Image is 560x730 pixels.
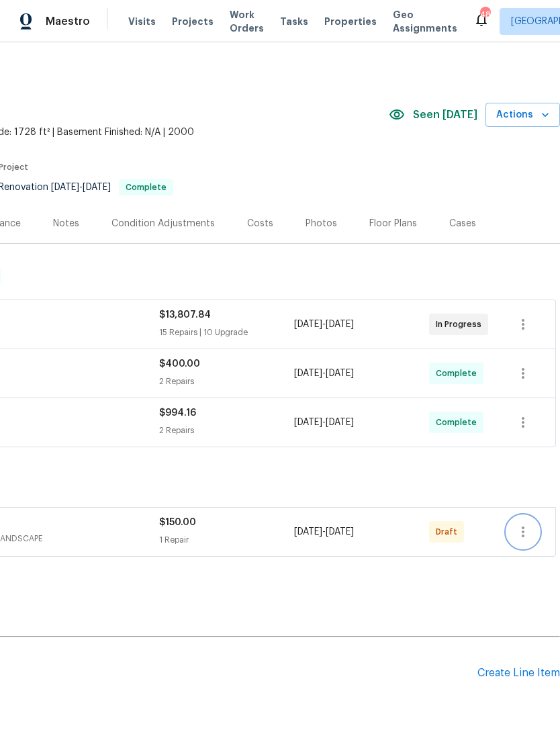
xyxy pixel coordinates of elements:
[449,217,476,230] div: Cases
[436,525,463,539] span: Draft
[53,217,79,230] div: Notes
[128,15,156,28] span: Visits
[280,17,308,26] span: Tasks
[436,367,482,380] span: Complete
[326,418,354,427] span: [DATE]
[159,533,294,547] div: 1 Repair
[326,369,354,378] span: [DATE]
[172,15,214,28] span: Projects
[159,408,196,418] span: $994.16
[83,183,111,192] span: [DATE]
[326,320,354,329] span: [DATE]
[413,108,477,122] span: Seen [DATE]
[46,15,90,28] span: Maestro
[485,103,560,128] button: Actions
[294,318,354,331] span: -
[294,525,354,539] span: -
[120,183,172,191] span: Complete
[294,367,354,380] span: -
[326,527,354,537] span: [DATE]
[477,667,560,680] div: Create Line Item
[436,318,487,331] span: In Progress
[230,8,264,35] span: Work Orders
[159,424,294,437] div: 2 Repairs
[294,418,322,427] span: [DATE]
[294,369,322,378] span: [DATE]
[294,527,322,537] span: [DATE]
[436,416,482,429] span: Complete
[393,8,457,35] span: Geo Assignments
[294,416,354,429] span: -
[159,375,294,388] div: 2 Repairs
[306,217,337,230] div: Photos
[159,518,196,527] span: $150.00
[496,107,549,124] span: Actions
[51,183,111,192] span: -
[51,183,79,192] span: [DATE]
[294,320,322,329] span: [DATE]
[369,217,417,230] div: Floor Plans
[159,359,200,369] span: $400.00
[159,326,294,339] div: 15 Repairs | 10 Upgrade
[247,217,273,230] div: Costs
[324,15,377,28] span: Properties
[480,8,489,21] div: 48
[111,217,215,230] div: Condition Adjustments
[159,310,211,320] span: $13,807.84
